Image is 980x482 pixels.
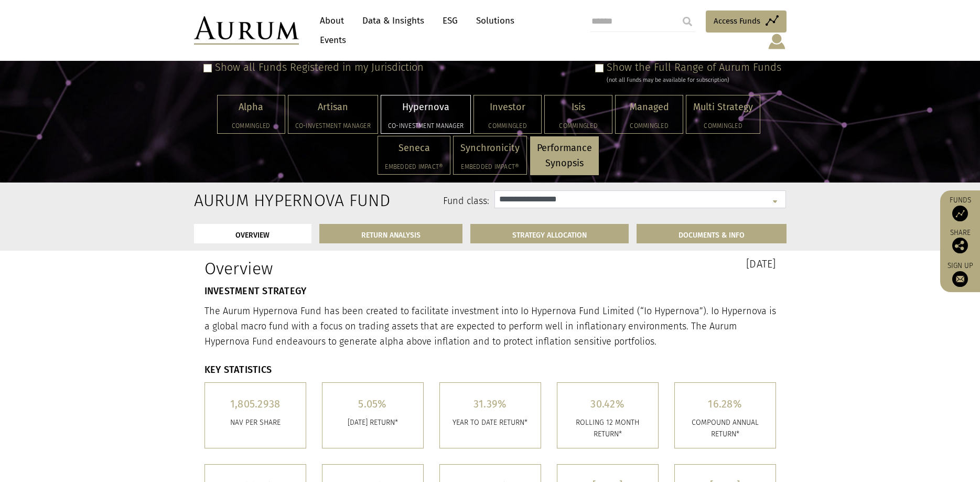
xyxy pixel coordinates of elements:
[448,399,533,409] h5: 31.39%
[552,100,605,115] p: Isis
[683,399,768,409] h5: 16.28%
[622,100,676,115] p: Managed
[295,123,371,129] h5: Co-investment Manager
[565,417,650,441] p: ROLLING 12 MONTH RETURN*
[607,76,781,85] div: (not all Funds may be available for subscription)
[952,206,968,221] img: Access Funds
[224,100,278,115] p: Alpha
[385,164,443,170] h5: Embedded Impact®
[460,141,520,156] p: Synchronicity
[565,399,650,409] h5: 30.42%
[693,123,753,129] h5: Commingled
[552,123,605,129] h5: Commingled
[437,11,463,30] a: ESG
[204,364,272,376] strong: KEY STATISTICS
[448,417,533,429] p: YEAR TO DATE RETURN*
[945,261,975,287] a: Sign up
[388,123,464,129] h5: Co-investment Manager
[470,224,629,243] a: STRATEGY ALLOCATION
[460,164,520,170] h5: Embedded Impact®
[319,224,462,243] a: RETURN ANALYSIS
[683,417,768,441] p: COMPOUND ANNUAL RETURN*
[215,61,424,73] label: Show all Funds Registered in my Jurisdiction
[295,100,371,115] p: Artisan
[622,123,676,129] h5: Commingled
[607,61,781,73] label: Show the Full Range of Aurum Funds
[952,271,968,287] img: Sign up to our newsletter
[357,11,429,30] a: Data & Insights
[388,100,464,115] p: Hypernova
[945,229,975,253] div: Share
[315,30,346,50] a: Events
[714,15,760,27] span: Access Funds
[194,16,299,45] img: Aurum
[315,11,349,30] a: About
[194,190,279,210] h2: Aurum Hypernova Fund
[224,123,278,129] h5: Commingled
[213,399,298,409] h5: 1,805.2938
[204,259,482,279] h1: Overview
[767,33,787,50] img: account-icon.svg
[471,11,520,30] a: Solutions
[945,196,975,221] a: Funds
[204,304,776,349] p: The Aurum Hypernova Fund has been created to facilitate investment into Io Hypernova Fund Limited...
[330,399,415,409] h5: 5.05%
[385,141,443,156] p: Seneca
[213,417,298,429] p: Nav per share
[677,11,698,32] input: Submit
[330,417,415,429] p: [DATE] RETURN*
[537,141,592,171] p: Performance Synopsis
[498,259,776,269] h3: [DATE]
[204,285,307,297] strong: INVESTMENT STRATEGY
[481,100,534,115] p: Investor
[295,195,490,208] label: Fund class:
[637,224,787,243] a: DOCUMENTS & INFO
[706,10,787,33] a: Access Funds
[952,238,968,253] img: Share this post
[693,100,753,115] p: Multi Strategy
[481,123,534,129] h5: Commingled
